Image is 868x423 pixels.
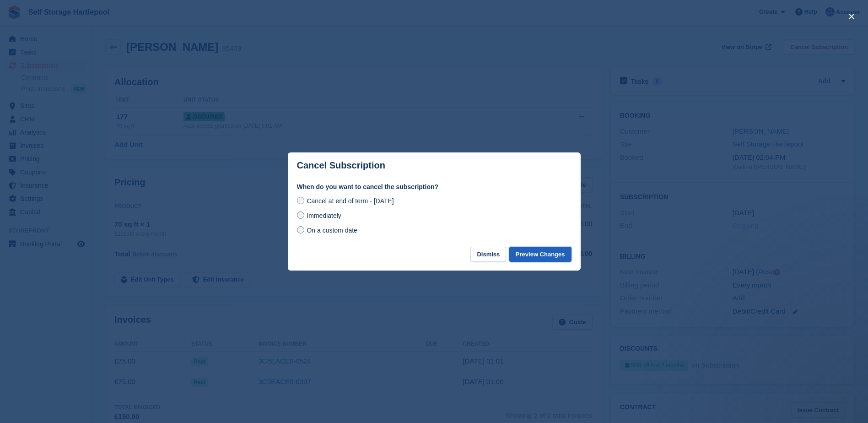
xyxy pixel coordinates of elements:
button: Dismiss [470,247,506,262]
input: Cancel at end of term - [DATE] [297,197,304,204]
span: Immediately [307,212,341,219]
button: close [844,9,859,24]
span: Cancel at end of term - [DATE] [307,197,394,205]
label: When do you want to cancel the subscription? [297,182,571,192]
p: Cancel Subscription [297,160,385,171]
span: On a custom date [307,227,357,234]
input: Immediately [297,211,304,219]
input: On a custom date [297,226,304,233]
button: Preview Changes [509,247,571,262]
